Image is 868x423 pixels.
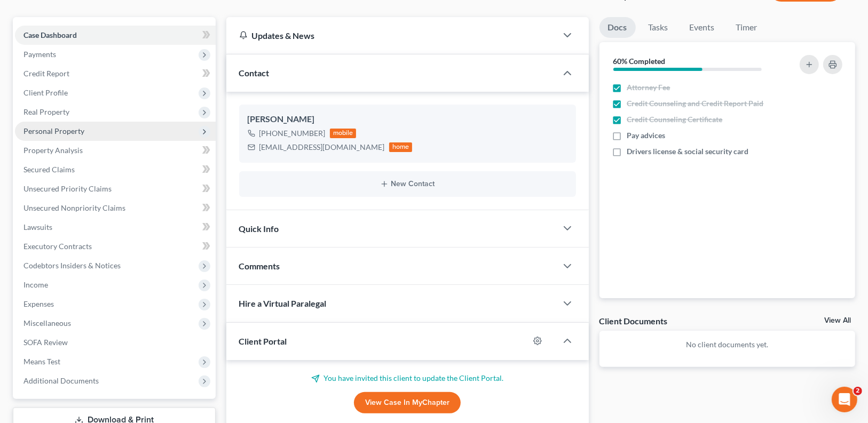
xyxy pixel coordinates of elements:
[23,50,56,59] span: Payments
[681,17,723,38] a: Events
[23,318,71,328] span: Miscellaneous
[23,88,68,97] span: Client Profile
[640,17,677,38] a: Tasks
[613,57,666,66] strong: 60% Completed
[330,129,357,138] div: mobile
[627,130,666,141] span: Pay advices
[239,224,279,234] span: Quick Info
[23,222,52,232] span: Lawsuits
[23,126,84,135] span: Personal Property
[627,114,723,125] span: Credit Counseling Certificate
[824,317,851,324] a: View All
[239,373,576,384] p: You have invited this client to update the Client Portal.
[599,315,668,326] div: Client Documents
[627,146,749,157] span: Drivers license & social security card
[15,198,216,218] a: Unsecured Nonpriority Claims
[23,184,112,193] span: Unsecured Priority Claims
[23,242,92,251] span: Executory Contracts
[15,141,216,160] a: Property Analysis
[239,30,544,41] div: Updates & News
[15,237,216,256] a: Executory Contracts
[23,165,75,174] span: Secured Claims
[627,98,764,109] span: Credit Counseling and Credit Report Paid
[15,26,216,45] a: Case Dashboard
[23,69,69,78] span: Credit Report
[23,203,125,212] span: Unsecured Nonpriority Claims
[728,17,766,38] a: Timer
[23,107,69,116] span: Real Property
[23,280,48,289] span: Income
[23,146,83,155] span: Property Analysis
[15,179,216,198] a: Unsecured Priority Claims
[832,387,857,412] iframe: Intercom live chat
[23,338,68,347] span: SOFA Review
[259,128,326,139] div: [PHONE_NUMBER]
[23,30,77,39] span: Case Dashboard
[23,261,121,270] span: Codebtors Insiders & Notices
[23,357,60,366] span: Means Test
[248,180,567,188] button: New Contact
[854,387,862,395] span: 2
[239,261,280,271] span: Comments
[259,142,385,153] div: [EMAIL_ADDRESS][DOMAIN_NAME]
[23,376,99,385] span: Additional Documents
[239,336,287,346] span: Client Portal
[239,298,327,308] span: Hire a Virtual Paralegal
[15,333,216,352] a: SOFA Review
[608,339,847,350] p: No client documents yet.
[354,392,461,413] a: View Case in MyChapter
[15,218,216,237] a: Lawsuits
[599,17,636,38] a: Docs
[23,299,54,308] span: Expenses
[15,64,216,83] a: Credit Report
[248,113,567,126] div: [PERSON_NAME]
[15,160,216,179] a: Secured Claims
[627,82,670,93] span: Attorney Fee
[239,68,270,78] span: Contact
[389,142,413,152] div: home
